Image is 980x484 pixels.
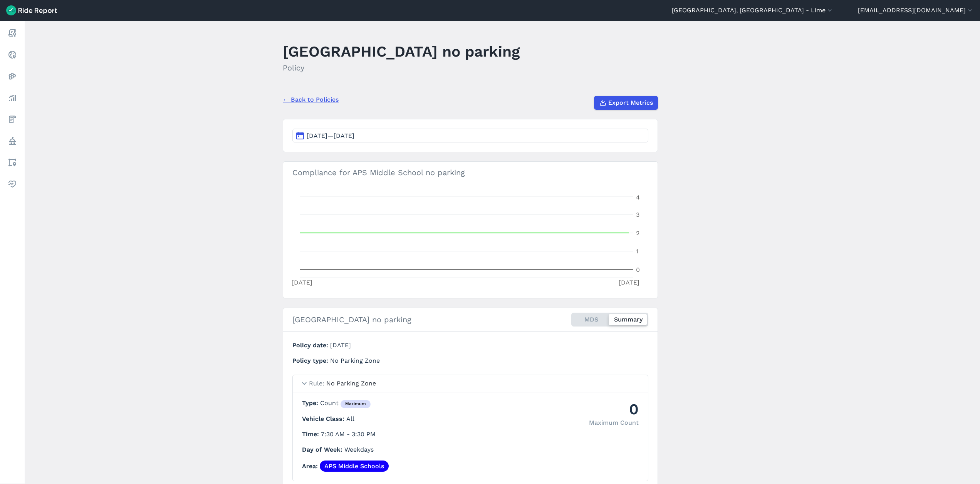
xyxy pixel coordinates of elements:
[292,314,411,325] h2: [GEOGRAPHIC_DATA] no parking
[302,462,320,470] span: Area
[346,415,354,422] span: All
[283,95,339,104] a: ← Back to Policies
[5,69,19,83] a: Heatmaps
[5,91,19,105] a: Analyze
[636,248,638,255] tspan: 1
[636,229,639,237] tspan: 2
[594,96,658,110] button: Export Metrics
[292,129,648,142] button: [DATE]—[DATE]
[5,48,19,62] a: Realtime
[302,446,344,453] span: Day of Week
[672,6,834,15] button: [GEOGRAPHIC_DATA], [GEOGRAPHIC_DATA] - Lime
[302,399,320,407] span: Type
[302,415,346,422] span: Vehicle Class
[344,446,374,453] span: Weekdays
[341,400,371,409] div: maximum
[5,112,19,126] a: Fees
[619,279,639,286] tspan: [DATE]
[307,132,354,139] span: [DATE]—[DATE]
[636,211,639,218] tspan: 3
[292,279,312,286] tspan: [DATE]
[283,62,520,74] h2: Policy
[320,399,371,407] span: Count
[5,177,19,191] a: Health
[636,266,640,273] tspan: 0
[320,461,389,472] a: APS Middle Schools
[330,357,380,364] span: No Parking Zone
[330,342,351,349] span: [DATE]
[302,430,321,438] span: Time
[5,134,19,148] a: Policy
[326,380,376,387] span: No Parking Zone
[608,98,653,107] span: Export Metrics
[309,380,326,387] span: Rule
[283,162,658,183] h3: Compliance for APS Middle School no parking
[5,156,19,169] a: Areas
[292,357,330,364] span: Policy type
[293,375,648,392] summary: RuleNo Parking Zone
[5,26,19,40] a: Report
[636,194,640,201] tspan: 4
[283,41,520,62] h1: [GEOGRAPHIC_DATA] no parking
[6,5,57,15] img: Ride Report
[589,418,639,427] div: Maximum Count
[292,342,330,349] span: Policy date
[321,430,376,438] span: 7:30 AM - 3:30 PM
[589,399,639,420] div: 0
[858,6,974,15] button: [EMAIL_ADDRESS][DOMAIN_NAME]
